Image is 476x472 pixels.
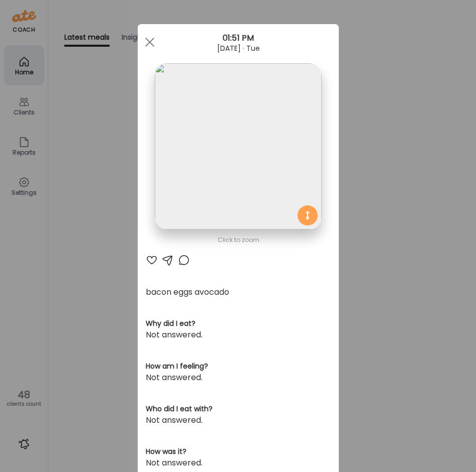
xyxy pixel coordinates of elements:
[146,372,331,384] div: Not answered.
[146,234,331,246] div: Click to zoom
[138,44,339,52] div: [DATE] · Tue
[146,457,331,469] div: Not answered.
[146,286,331,298] div: bacon eggs avocado
[146,361,331,372] h3: How am I feeling?
[138,32,339,44] div: 01:51 PM
[146,414,331,426] div: Not answered.
[146,329,331,341] div: Not answered.
[155,63,321,229] img: images%2FlFdkNdMGBjaCZIyjOpKhiHkISKg2%2FXDv0zuOWIydegcGFuTIc%2FbRO2afOVTGjjesJs2iL5_1080
[146,446,331,457] h3: How was it?
[146,404,331,414] h3: Who did I eat with?
[146,318,331,329] h3: Why did I eat?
